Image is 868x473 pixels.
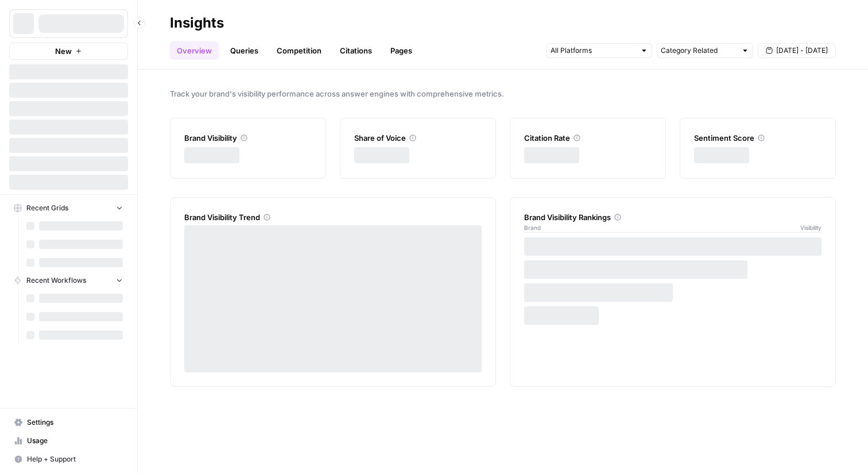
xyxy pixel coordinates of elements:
[26,275,86,286] span: Recent Workflows
[758,43,836,58] button: [DATE] - [DATE]
[9,413,128,432] a: Settings
[551,45,635,56] input: All Platforms
[694,132,821,144] div: Sentiment Score
[9,272,128,289] button: Recent Workflows
[184,132,312,144] div: Brand Visibility
[383,41,419,60] a: Pages
[270,41,328,60] a: Competition
[170,14,224,32] div: Insights
[27,436,123,446] span: Usage
[524,211,821,223] div: Brand Visibility Rankings
[27,454,123,464] span: Help + Support
[170,41,219,60] a: Overview
[776,45,828,56] span: [DATE] - [DATE]
[661,45,737,56] input: Category Related
[524,132,652,144] div: Citation Rate
[9,450,128,468] button: Help + Support
[524,223,541,232] span: Brand
[333,41,379,60] a: Citations
[9,199,128,217] button: Recent Grids
[184,211,482,223] div: Brand Visibility Trend
[55,45,72,57] span: New
[26,203,68,213] span: Recent Grids
[9,43,128,60] button: New
[170,88,836,99] span: Track your brand's visibility performance across answer engines with comprehensive metrics.
[223,41,265,60] a: Queries
[9,432,128,450] a: Usage
[354,132,482,144] div: Share of Voice
[800,223,821,232] span: Visibility
[27,417,123,428] span: Settings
